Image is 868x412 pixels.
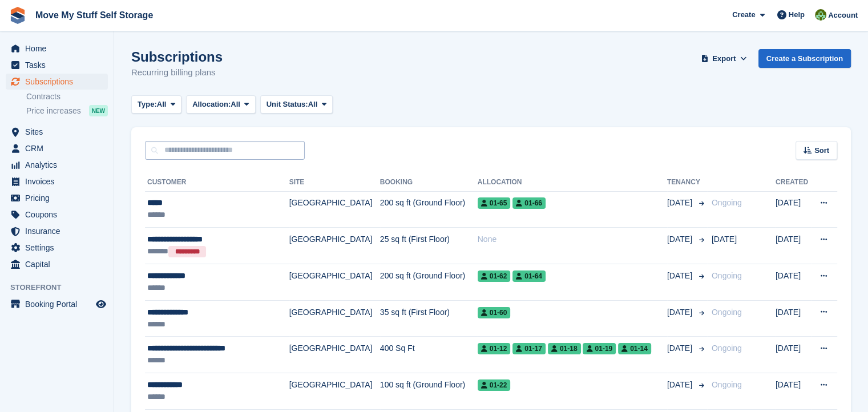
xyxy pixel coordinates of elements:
[25,296,94,312] span: Booking Portal
[478,307,511,318] span: 01-60
[289,173,380,192] th: Site
[478,343,511,354] span: 01-12
[6,124,108,140] a: menu
[231,99,240,110] span: All
[26,106,81,116] span: Price increases
[25,157,94,173] span: Analytics
[712,198,742,207] span: Ongoing
[6,57,108,73] a: menu
[776,300,811,337] td: [DATE]
[776,337,811,373] td: [DATE]
[10,282,114,293] span: Storefront
[512,343,546,354] span: 01-17
[289,228,380,264] td: [GEOGRAPHIC_DATA]
[25,256,94,272] span: Capital
[9,7,26,24] img: stora-icon-8386f47178a22dfd0bd8f6a31ec36ba5ce8667c1dd55bd0f319d3a0aa187defe.svg
[6,140,108,156] a: menu
[380,264,478,301] td: 200 sq ft (Ground Floor)
[6,240,108,256] a: menu
[789,9,805,21] span: Help
[25,240,94,256] span: Settings
[6,157,108,173] a: menu
[6,190,108,206] a: menu
[712,271,742,280] span: Ongoing
[6,296,108,312] a: menu
[131,95,181,114] button: Type: All
[667,173,707,192] th: Tenancy
[380,228,478,264] td: 25 sq ft (First Floor)
[380,300,478,337] td: 35 sq ft (First Floor)
[25,190,94,206] span: Pricing
[478,233,667,245] div: None
[25,57,94,73] span: Tasks
[699,49,749,68] button: Export
[6,256,108,272] a: menu
[478,379,511,391] span: 01-22
[478,173,667,192] th: Allocation
[667,379,695,391] span: [DATE]
[618,343,651,354] span: 01-14
[776,228,811,264] td: [DATE]
[667,306,695,318] span: [DATE]
[548,343,581,354] span: 01-18
[583,343,616,354] span: 01-19
[25,41,94,56] span: Home
[667,197,695,209] span: [DATE]
[667,342,695,354] span: [DATE]
[192,99,231,110] span: Allocation:
[186,95,256,114] button: Allocation: All
[712,380,742,389] span: Ongoing
[712,235,737,244] span: [DATE]
[380,373,478,410] td: 100 sq ft (Ground Floor)
[131,66,223,79] p: Recurring billing plans
[478,197,511,209] span: 01-65
[712,308,742,317] span: Ongoing
[380,337,478,373] td: 400 Sq Ft
[712,344,742,353] span: Ongoing
[25,223,94,239] span: Insurance
[512,197,546,209] span: 01-66
[289,337,380,373] td: [GEOGRAPHIC_DATA]
[25,74,94,90] span: Subscriptions
[776,264,811,301] td: [DATE]
[89,105,108,116] div: NEW
[6,223,108,239] a: menu
[478,270,511,282] span: 01-62
[31,6,158,25] a: Move My Stuff Self Storage
[512,270,546,282] span: 01-64
[260,95,333,114] button: Unit Status: All
[289,300,380,337] td: [GEOGRAPHIC_DATA]
[667,233,695,245] span: [DATE]
[94,297,108,311] a: Preview store
[6,207,108,223] a: menu
[758,49,851,68] a: Create a Subscription
[25,124,94,140] span: Sites
[289,191,380,228] td: [GEOGRAPHIC_DATA]
[815,9,826,21] img: Joel Booth
[814,145,829,156] span: Sort
[145,173,289,192] th: Customer
[732,9,755,21] span: Create
[6,74,108,90] a: menu
[380,173,478,192] th: Booking
[776,173,811,192] th: Created
[712,53,736,64] span: Export
[26,104,108,117] a: Price increases NEW
[25,140,94,156] span: CRM
[25,173,94,189] span: Invoices
[289,264,380,301] td: [GEOGRAPHIC_DATA]
[776,373,811,410] td: [DATE]
[667,270,695,282] span: [DATE]
[289,373,380,410] td: [GEOGRAPHIC_DATA]
[267,99,308,110] span: Unit Status:
[828,10,858,21] span: Account
[25,207,94,223] span: Coupons
[131,49,223,64] h1: Subscriptions
[6,173,108,189] a: menu
[380,191,478,228] td: 200 sq ft (Ground Floor)
[776,191,811,228] td: [DATE]
[138,99,157,110] span: Type:
[308,99,318,110] span: All
[26,91,108,102] a: Contracts
[6,41,108,56] a: menu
